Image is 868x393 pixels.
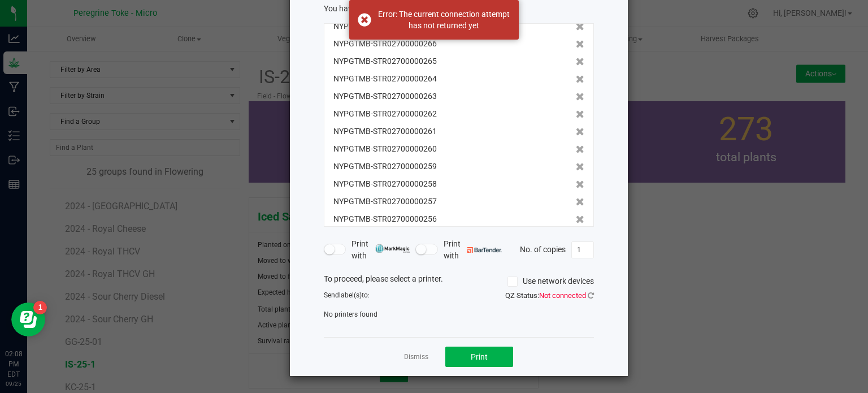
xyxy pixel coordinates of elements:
[505,291,594,300] span: QZ Status:
[520,244,566,253] span: No. of copies
[333,178,437,190] span: NYPGTMB-STR02700000258
[507,275,594,287] label: Use network devices
[445,347,513,367] button: Print
[333,73,437,85] span: NYPGTMB-STR02700000264
[333,143,437,155] span: NYPGTMB-STR02700000260
[375,244,410,253] img: mark_magic_cybra.png
[11,303,45,336] iframe: Resource center
[333,38,437,50] span: NYPGTMB-STR02700000266
[324,4,466,13] span: You have selected 273 plant tags to print
[333,213,437,225] span: NYPGTMB-STR02700000256
[333,161,437,172] span: NYPGTMB-STR02700000259
[324,310,377,318] span: No printers found
[333,196,437,208] span: NYPGTMB-STR02700000257
[333,108,437,120] span: NYPGTMB-STR02700000262
[444,238,502,262] span: Print with
[471,352,488,361] span: Print
[339,291,362,299] span: label(s)
[377,8,510,31] div: Error: The current connection attempt has not returned yet
[333,55,437,67] span: NYPGTMB-STR02700000265
[333,90,437,102] span: NYPGTMB-STR02700000263
[351,238,410,262] span: Print with
[404,352,428,362] a: Dismiss
[324,3,594,15] div: :
[315,273,602,290] div: To proceed, please select a printer.
[33,301,47,314] iframe: Resource center unread badge
[333,126,437,137] span: NYPGTMB-STR02700000261
[539,291,586,300] span: Not connected
[333,20,437,32] span: NYPGTMB-STR02700000267
[467,247,502,253] img: bartender.png
[324,291,370,299] span: Send to:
